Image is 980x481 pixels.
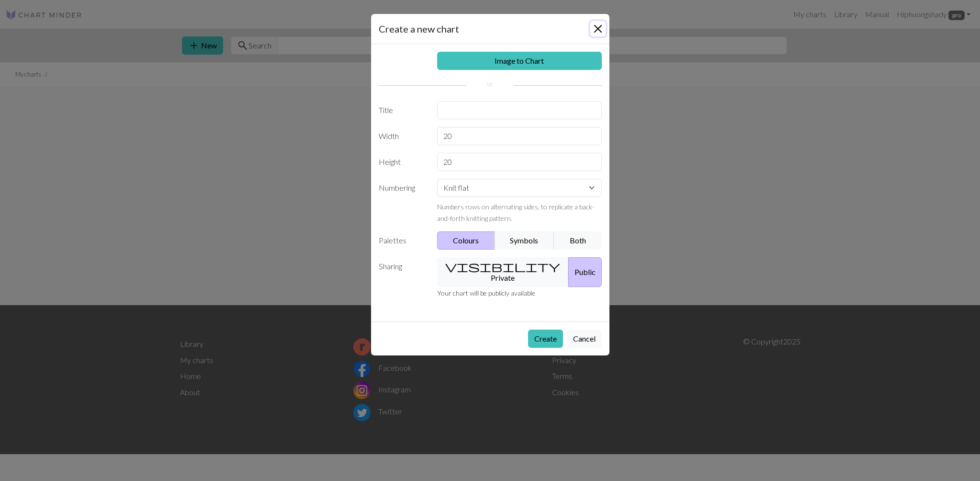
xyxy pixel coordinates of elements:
label: Sharing [373,257,432,287]
button: Symbols [495,231,555,250]
h5: Create a new chart [379,22,459,36]
button: Public [568,257,602,287]
label: Height [373,153,432,171]
button: Close [590,21,606,36]
a: Image to Chart [437,52,602,70]
button: Cancel [567,330,602,348]
label: Width [373,127,432,145]
button: Both [554,231,602,250]
label: Title [373,101,432,119]
small: Numbers rows on alternating sides, to replicate a back-and-forth knitting pattern. [437,203,595,222]
label: Numbering [373,179,432,224]
button: Create [528,330,563,348]
button: Colours [437,231,495,250]
label: Palettes [373,231,432,250]
button: Private [437,257,569,287]
span: visibility [445,260,560,273]
small: Your chart will be publicly available [437,289,535,297]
